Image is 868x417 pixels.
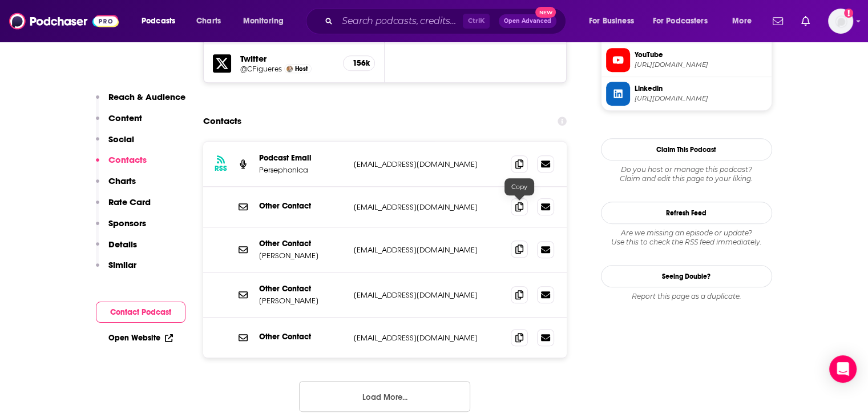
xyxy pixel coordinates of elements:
span: Logged in as megcassidy [828,9,853,34]
p: Other Contact [259,284,345,294]
button: Refresh Feed [601,202,772,224]
a: Charts [189,12,228,30]
h5: Twitter [240,53,334,64]
p: Podcast Email [259,153,345,163]
button: Reach & Audience [96,91,185,113]
span: Podcasts [142,13,175,29]
button: open menu [235,12,298,30]
a: YouTube[URL][DOMAIN_NAME] [606,48,767,72]
button: open menu [134,12,190,30]
span: Open Advanced [504,18,551,24]
span: Host [295,65,308,73]
a: Show notifications dropdown [797,11,814,31]
button: open menu [581,12,648,30]
div: Open Intercom Messenger [829,355,857,383]
div: Copy [504,178,534,195]
a: Open Website [108,333,173,343]
p: Contacts [108,154,147,165]
h3: RSS [215,164,227,173]
p: Social [108,134,134,145]
a: Seeing Double? [601,265,772,287]
p: Other Contact [259,332,345,342]
img: User Profile [828,9,853,34]
button: Contacts [96,154,147,175]
div: Claim and edit this page to your liking. [601,165,772,183]
button: Content [96,113,142,134]
button: Sponsors [96,218,146,239]
span: New [535,7,556,18]
p: Similar [108,259,136,270]
button: open menu [724,12,766,30]
span: Monitoring [243,13,284,29]
a: @CFigueres [240,65,282,73]
span: Linkedin [635,83,767,94]
span: Do you host or manage this podcast? [601,165,772,174]
button: Rate Card [96,197,151,218]
svg: Add a profile image [844,9,853,18]
p: Content [108,113,142,123]
p: Sponsors [108,218,146,228]
span: For Podcasters [653,13,708,29]
button: Contact Podcast [96,302,185,323]
p: Reach & Audience [108,91,185,102]
p: Persephonica [259,165,345,175]
button: Show profile menu [828,9,853,34]
button: open menu [645,12,724,30]
button: Similar [96,259,136,280]
p: [EMAIL_ADDRESS][DOMAIN_NAME] [354,159,502,169]
span: https://www.youtube.com/@OutrageandOptimism [635,61,767,69]
a: Show notifications dropdown [768,11,788,31]
span: Charts [196,13,221,29]
p: [PERSON_NAME] [259,296,345,306]
p: [EMAIL_ADDRESS][DOMAIN_NAME] [354,290,502,300]
img: Christiana Figueres [286,66,293,72]
p: Charts [108,175,136,186]
button: Charts [96,175,136,197]
button: Open AdvancedNew [499,14,556,28]
div: Search podcasts, credits, & more... [317,8,577,34]
h2: Contacts [203,110,241,132]
p: Rate Card [108,197,151,207]
button: Load More... [299,381,470,412]
button: Social [96,134,134,155]
input: Search podcasts, credits, & more... [337,12,463,30]
span: For Business [589,13,634,29]
button: Claim This Podcast [601,138,772,161]
p: Other Contact [259,239,345,248]
span: https://www.linkedin.com/company/outrageoptimism [635,94,767,103]
p: [EMAIL_ADDRESS][DOMAIN_NAME] [354,202,502,212]
p: [EMAIL_ADDRESS][DOMAIN_NAME] [354,333,502,343]
img: Podchaser - Follow, Share and Rate Podcasts [9,10,119,32]
a: Linkedin[URL][DOMAIN_NAME] [606,82,767,106]
p: Other Contact [259,201,345,211]
p: [PERSON_NAME] [259,251,345,260]
span: YouTube [635,50,767,60]
h5: 156k [353,58,365,68]
button: Details [96,239,137,260]
p: [EMAIL_ADDRESS][DOMAIN_NAME] [354,245,502,255]
span: More [732,13,752,29]
div: Are we missing an episode or update? Use this to check the RSS feed immediately. [601,228,772,247]
span: Ctrl K [463,14,490,29]
div: Report this page as a duplicate. [601,292,772,301]
p: Details [108,239,137,250]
